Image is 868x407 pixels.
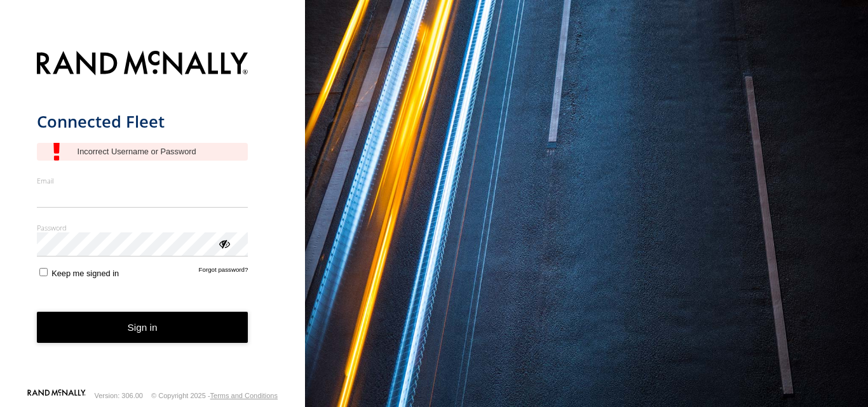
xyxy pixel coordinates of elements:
span: Keep me signed in [51,269,119,278]
img: Rand McNally [37,48,248,81]
h1: Connected Fleet [37,111,248,132]
a: Forgot password? [199,266,248,278]
div: ViewPassword [217,237,230,250]
button: Sign in [37,312,248,343]
div: © Copyright 2025 - [151,392,278,399]
form: main [37,43,269,388]
a: Visit our Website [27,389,86,402]
input: Keep me signed in [39,268,48,276]
a: Terms and Conditions [210,392,278,399]
label: Password [37,223,248,232]
label: Email [37,176,248,185]
div: Version: 306.00 [95,392,143,399]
